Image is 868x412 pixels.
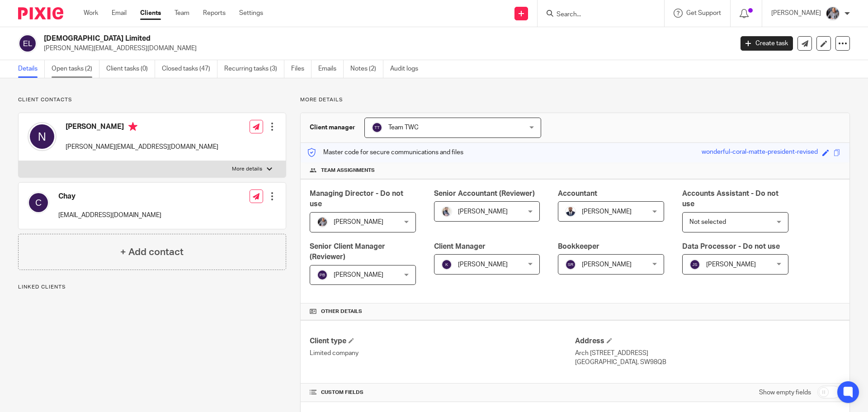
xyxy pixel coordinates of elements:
[706,261,756,268] span: [PERSON_NAME]
[317,270,328,280] img: svg%3E
[44,34,590,43] h2: [DEMOGRAPHIC_DATA] Limited
[232,166,262,173] p: More details
[18,7,63,19] img: Pixie
[575,336,840,346] h4: Address
[112,9,127,18] a: Email
[689,259,700,270] img: svg%3E
[28,192,49,213] img: svg%3E
[58,211,161,220] p: [EMAIL_ADDRESS][DOMAIN_NAME]
[162,60,217,78] a: Closed tasks (47)
[558,243,599,250] span: Bookkeeper
[28,122,57,151] img: svg%3E
[441,259,452,270] img: svg%3E
[175,9,189,18] a: Team
[334,219,383,225] span: [PERSON_NAME]
[434,243,486,250] span: Client Manager
[682,243,780,250] span: Data Processor - Do not use
[434,190,535,197] span: Senior Accountant (Reviewer)
[321,167,375,174] span: Team assignments
[741,36,793,51] a: Create task
[310,190,403,208] span: Managing Director - Do not use
[334,272,383,278] span: [PERSON_NAME]
[310,336,575,346] h4: Client type
[702,147,818,158] div: wonderful-coral-matte-president-revised
[575,349,840,358] p: Arch [STREET_ADDRESS]
[556,11,637,19] input: Search
[310,349,575,358] p: Limited company
[106,60,155,78] a: Client tasks (0)
[350,60,383,78] a: Notes (2)
[18,96,286,104] p: Client contacts
[18,34,37,53] img: svg%3E
[372,122,382,133] img: svg%3E
[18,60,45,78] a: Details
[682,190,778,208] span: Accounts Assistant - Do not use
[300,96,850,104] p: More details
[321,308,362,315] span: Other details
[826,6,840,21] img: -%20%20-%20studio@ingrained.co.uk%20for%20%20-20220223%20at%20101413%20-%201W1A2026.jpg
[318,60,344,78] a: Emails
[224,60,284,78] a: Recurring tasks (3)
[18,284,286,291] p: Linked clients
[390,60,425,78] a: Audit logs
[771,9,821,18] p: [PERSON_NAME]
[307,148,463,157] p: Master code for secure communications and files
[686,10,721,16] span: Get Support
[582,261,632,268] span: [PERSON_NAME]
[565,259,576,270] img: svg%3E
[84,9,98,18] a: Work
[58,192,161,201] h4: Chay
[310,123,355,132] h3: Client manager
[582,208,632,215] span: [PERSON_NAME]
[44,44,727,53] p: [PERSON_NAME][EMAIL_ADDRESS][DOMAIN_NAME]
[140,9,161,18] a: Clients
[291,60,311,78] a: Files
[203,9,226,18] a: Reports
[66,142,218,152] p: [PERSON_NAME][EMAIL_ADDRESS][DOMAIN_NAME]
[120,245,184,259] h4: + Add contact
[759,388,811,397] label: Show empty fields
[317,217,328,227] img: -%20%20-%20studio@ingrained.co.uk%20for%20%20-20220223%20at%20101413%20-%201W1A2026.jpg
[441,206,452,217] img: Pixie%2002.jpg
[575,358,840,367] p: [GEOGRAPHIC_DATA], SW98QB
[565,206,576,217] img: WhatsApp%20Image%202022-05-18%20at%206.27.04%20PM.jpeg
[310,389,575,396] h4: CUSTOM FIELDS
[689,219,726,225] span: Not selected
[239,9,263,18] a: Settings
[128,122,137,131] i: Primary
[388,124,419,131] span: Team TWC
[558,190,597,197] span: Accountant
[458,208,508,215] span: [PERSON_NAME]
[52,60,99,78] a: Open tasks (2)
[458,261,508,268] span: [PERSON_NAME]
[310,243,385,260] span: Senior Client Manager (Reviewer)
[66,122,218,133] h4: [PERSON_NAME]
